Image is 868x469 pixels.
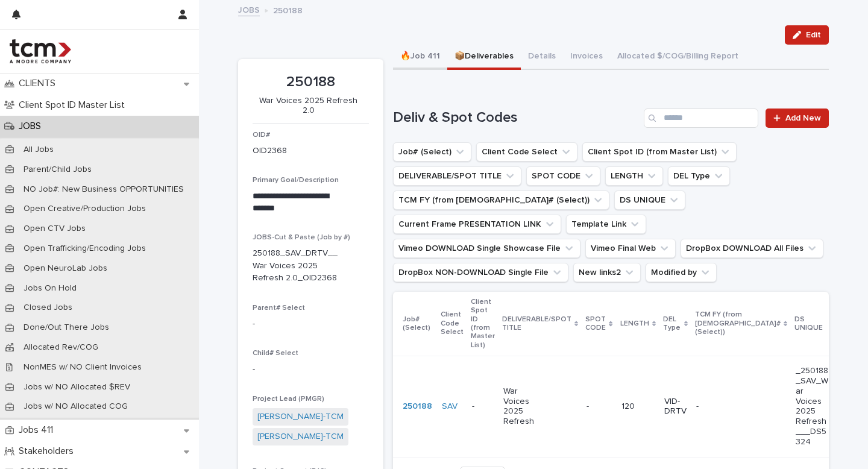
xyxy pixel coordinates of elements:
[472,401,494,412] p: -
[253,350,298,357] span: Child# Select
[14,382,140,392] p: Jobs w/ NO Allocated $REV
[620,317,649,330] p: LENGTH
[471,295,495,352] p: Client Spot ID (from Master List)
[14,184,193,195] p: NO Job#: New Business OPPORTUNITIES
[785,25,829,45] button: Edit
[238,2,260,16] a: JOBS
[14,303,82,313] p: Closed Jobs
[668,166,730,186] button: DEL Type
[585,313,606,335] p: SPOT CODE
[393,190,609,210] button: TCM FY (from Job# (Select))
[253,395,324,403] span: Project Lead (PMGR)
[614,190,685,210] button: DS UNIQUE
[566,215,646,234] button: Template Link
[393,109,639,127] h1: Deliv & Spot Codes
[14,424,63,436] p: Jobs 411
[253,247,340,285] p: 250188_SAV_DRTV__War Voices 2025 Refresh 2.0_OID2368
[14,283,86,294] p: Jobs On Hold
[14,401,137,412] p: Jobs w/ NO Allocated COG
[696,401,732,412] p: -
[14,99,134,111] p: Client Spot ID Master List
[253,363,369,376] p: -
[646,263,717,282] button: Modified by
[393,239,580,258] button: Vimeo DOWNLOAD Single Showcase File
[582,142,737,162] button: Client Spot ID (from Master List)
[253,96,364,116] p: War Voices 2025 Refresh 2.0
[393,215,561,234] button: Current Frame PRESENTATION LINK
[563,45,610,70] button: Invoices
[681,239,823,258] button: DropBox DOWNLOAD All Files
[253,74,369,91] p: 250188
[257,430,344,443] a: [PERSON_NAME]-TCM
[14,224,95,234] p: Open CTV Jobs
[393,142,471,162] button: Job# (Select)
[695,308,781,339] p: TCM FY (from [DEMOGRAPHIC_DATA]# (Select))
[502,313,571,335] p: DELIVERABLE/SPOT TITLE
[610,45,746,70] button: Allocated $/COG/Billing Report
[441,308,464,339] p: Client Code Select
[393,263,568,282] button: DropBox NON-DOWNLOAD Single File
[442,401,458,412] a: SAV
[393,166,521,186] button: DELIVERABLE/SPOT TITLE
[766,109,829,128] a: Add New
[14,244,156,254] p: Open Trafficking/Encoding Jobs
[403,401,432,412] a: 250188
[403,313,433,335] p: Job# (Select)
[621,401,655,412] p: 120
[806,31,821,39] span: Edit
[253,131,270,139] span: OID#
[796,366,831,447] p: _250188_SAV_War Voices 2025 Refresh ___DS5324
[14,145,63,155] p: All Jobs
[253,145,287,157] p: OID2368
[605,166,663,186] button: LENGTH
[14,263,117,274] p: Open NeuroLab Jobs
[14,121,51,132] p: JOBS
[447,45,521,70] button: 📦Deliverables
[14,165,101,175] p: Parent/Child Jobs
[664,397,687,417] p: VID-DRTV
[644,109,758,128] input: Search
[503,386,539,427] p: War Voices 2025 Refresh
[587,399,591,412] p: -
[526,166,600,186] button: SPOT CODE
[253,234,350,241] span: JOBS-Cut & Paste (Job by #)
[663,313,681,335] p: DEL Type
[253,318,369,330] p: -
[14,342,108,353] p: Allocated Rev/COG
[10,39,71,63] img: 4hMmSqQkux38exxPVZHQ
[573,263,641,282] button: New links2
[794,313,826,335] p: DS UNIQUE
[14,323,119,333] p: Done/Out There Jobs
[14,78,65,89] p: CLIENTS
[257,411,344,423] a: [PERSON_NAME]-TCM
[253,177,339,184] span: Primary Goal/Description
[273,3,303,16] p: 250188
[14,204,156,214] p: Open Creative/Production Jobs
[521,45,563,70] button: Details
[585,239,676,258] button: Vimeo Final Web
[253,304,305,312] span: Parent# Select
[476,142,577,162] button: Client Code Select
[14,445,83,457] p: Stakeholders
[14,362,151,373] p: NonMES w/ NO Client Invoices
[785,114,821,122] span: Add New
[393,45,447,70] button: 🔥Job 411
